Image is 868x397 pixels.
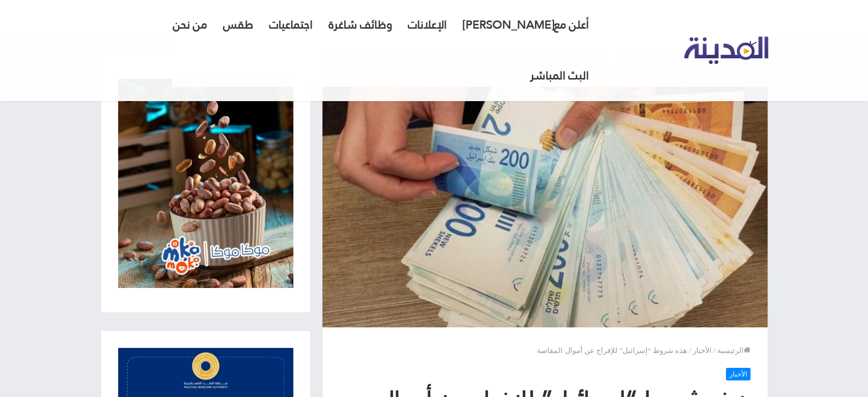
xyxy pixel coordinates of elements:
[713,346,716,355] em: /
[684,37,768,65] img: تلفزيون المدينة
[689,346,691,355] em: /
[717,346,750,355] a: الرئيسية
[522,50,597,101] a: البث المباشر
[537,346,687,355] span: هذه شروط “إسرائيل” للإفراج عن أموال المقاصة
[693,346,712,355] a: الأخبار
[726,368,750,380] a: الأخبار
